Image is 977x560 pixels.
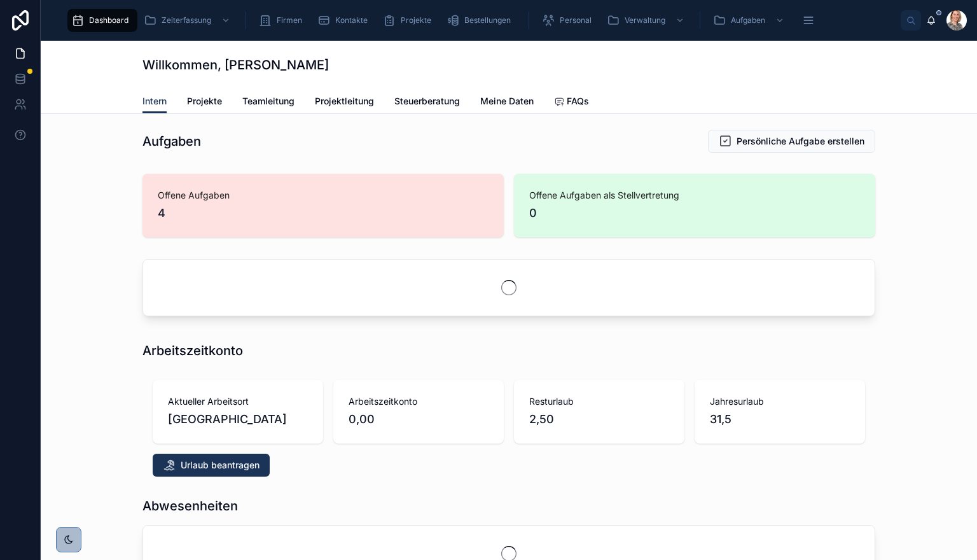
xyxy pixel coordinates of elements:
[162,15,211,25] span: Zeiterfassung
[480,90,534,115] a: Meine Daten
[242,95,294,108] span: Teamleitung
[168,395,308,408] span: Aktueller Arbeitsort
[529,204,860,222] span: 0
[443,9,520,32] a: Bestellungen
[709,9,791,32] a: Aufgaben
[567,95,589,108] span: FAQs
[158,189,488,202] span: Offene Aufgaben
[710,395,850,408] span: Jahresurlaub
[737,135,864,148] span: Persönliche Aufgabe erstellen
[277,15,302,25] span: Firmen
[61,6,901,34] div: scrollable content
[708,130,875,153] button: Persönliche Aufgabe erstellen
[315,90,374,115] a: Projektleitung
[335,15,368,25] span: Kontakte
[731,15,765,25] span: Aufgaben
[560,15,592,25] span: Personal
[181,459,260,472] span: Urlaub beantragen
[529,410,669,428] span: 2,50
[379,9,440,32] a: Projekte
[538,9,600,32] a: Personal
[401,15,431,25] span: Projekte
[187,95,222,108] span: Projekte
[529,189,860,202] span: Offene Aufgaben als Stellvertretung
[480,95,534,108] span: Meine Daten
[349,395,488,408] span: Arbeitszeitkonto
[142,132,201,150] h1: Aufgaben
[394,90,460,115] a: Steuerberatung
[142,95,167,108] span: Intern
[89,15,128,25] span: Dashboard
[158,204,488,222] span: 4
[315,95,374,108] span: Projektleitung
[314,9,377,32] a: Kontakte
[67,9,137,32] a: Dashboard
[142,90,167,114] a: Intern
[255,9,311,32] a: Firmen
[554,90,589,115] a: FAQs
[625,15,665,25] span: Verwaltung
[142,342,243,360] h1: Arbeitszeitkonto
[394,95,460,108] span: Steuerberatung
[187,90,222,115] a: Projekte
[142,56,329,74] h1: Willkommen, [PERSON_NAME]
[153,454,270,477] button: Urlaub beantragen
[529,395,669,408] span: Resturlaub
[603,9,691,32] a: Verwaltung
[140,9,237,32] a: Zeiterfassung
[349,410,488,428] span: 0,00
[168,410,308,428] span: [GEOGRAPHIC_DATA]
[242,90,294,115] a: Teamleitung
[142,497,238,515] h1: Abwesenheiten
[710,410,850,428] span: 31,5
[464,15,511,25] span: Bestellungen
